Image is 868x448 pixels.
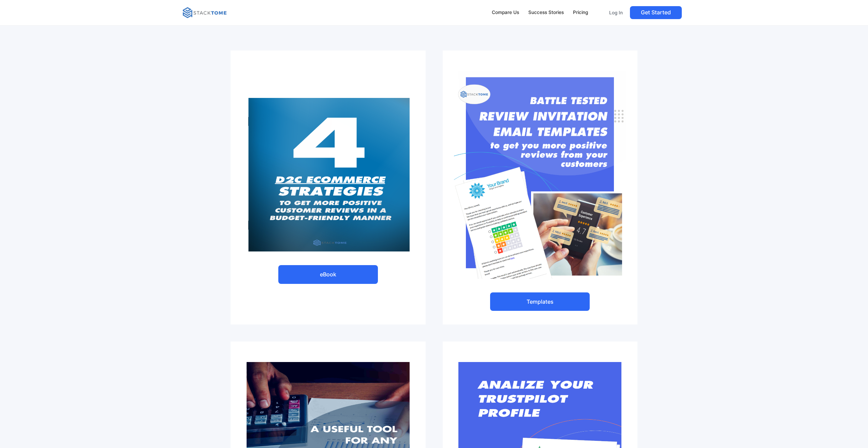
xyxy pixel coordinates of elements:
[630,6,682,19] a: Get Started
[573,9,588,16] div: Pricing
[492,9,519,16] div: Compare Us
[570,5,591,20] a: Pricing
[605,6,627,19] a: Log In
[525,5,567,20] a: Success Stories
[490,292,590,311] a: Templates
[609,10,623,16] p: Log In
[528,9,564,16] div: Success Stories
[278,265,378,284] a: eBook
[489,5,523,20] a: Compare Us
[454,71,626,279] img: Battle tested review invitation email templates by StackTome
[247,98,410,251] img: StackTome ebook: 4 D2C ecommerce strategies to get more positive customer reviews in a budget-fri...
